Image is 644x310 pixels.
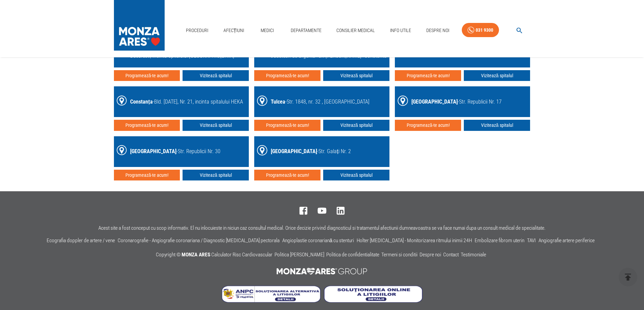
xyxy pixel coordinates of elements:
[130,147,220,156] div: - Str. Republicii Nr. 30
[222,286,320,303] img: Soluționarea Alternativă a Litigiilor
[254,70,320,81] button: Programează-te acum!
[183,24,211,37] a: Proceduri
[282,237,354,244] a: Angioplastie coronariană cu stenturi
[130,98,152,105] span: Constanța
[222,298,324,304] a: Soluționarea Alternativă a Litigiilor
[424,24,452,37] a: Despre Noi
[395,70,461,81] button: Programează-te acum!
[118,237,280,244] a: Coronarografie - Angiografie coronariana / Diagnostic [MEDICAL_DATA] pectorala
[271,147,351,156] div: - Str. Galați Nr. 2
[273,264,372,278] img: MONZA ARES Group
[476,26,493,34] div: 031 9300
[527,237,536,244] a: TAVI
[254,170,320,181] button: Programează-te acum!
[271,98,285,105] span: Tulcea
[130,148,176,154] span: [GEOGRAPHIC_DATA]
[271,148,317,154] span: [GEOGRAPHIC_DATA]
[98,225,546,231] p: Acest site a fost conceput cu scop informativ. El nu inlocuieste in niciun caz consultul medical....
[387,24,414,37] a: Info Utile
[257,24,278,37] a: Medici
[114,120,180,131] button: Programează-te acum!
[323,70,389,81] a: Vizitează spitalul
[221,24,247,37] a: Afecțiuni
[183,120,249,131] a: Vizitează spitalul
[334,24,378,37] a: Consilier Medical
[381,252,418,258] a: Termeni si conditii
[443,252,459,258] a: Contact
[539,237,595,244] a: Angiografie artere periferice
[114,170,180,181] button: Programează-te acum!
[254,120,320,131] button: Programează-te acum!
[47,237,115,244] a: Ecografia doppler de artere / vene
[619,268,637,286] button: delete
[211,252,272,258] a: Calculator Risc Cardiovascular
[271,98,369,106] div: - Str. 1848, nr. 32 , [GEOGRAPHIC_DATA]
[464,70,530,81] a: Vizitează spitalul
[324,286,423,303] img: Soluționarea online a litigiilor
[326,252,379,258] a: Politica de confidentialitate
[275,252,324,258] a: Politica [PERSON_NAME]
[323,120,389,131] a: Vizitează spitalul
[183,70,249,81] a: Vizitează spitalul
[411,98,502,106] div: - Str. Republicii Nr. 17
[323,170,389,181] a: Vizitează spitalul
[464,120,530,131] a: Vizitează spitalul
[114,70,180,81] button: Programează-te acum!
[156,251,488,259] p: Copyright ©
[130,98,243,106] div: - Bld. [DATE], Nr. 21, incinta spitalului HEKA
[475,237,524,244] a: Embolizare fibrom uterin
[461,252,486,258] a: Testimoniale
[411,98,458,105] span: [GEOGRAPHIC_DATA]
[395,120,461,131] button: Programează-te acum!
[182,252,210,258] span: MONZA ARES
[462,23,499,37] a: 031 9300
[183,170,249,181] a: Vizitează spitalul
[357,237,472,244] a: Holter [MEDICAL_DATA] - Monitorizarea ritmului inimii 24H
[324,298,423,304] a: Soluționarea online a litigiilor
[420,252,441,258] a: Despre noi
[288,24,324,37] a: Departamente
